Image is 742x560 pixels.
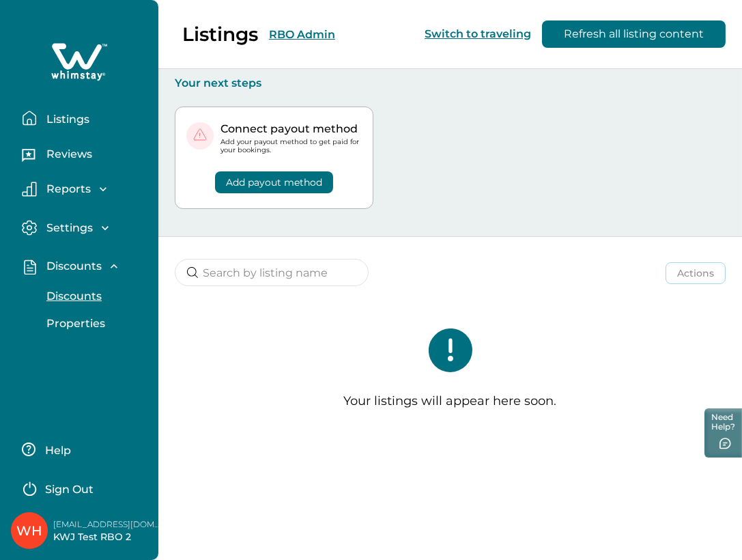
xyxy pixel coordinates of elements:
div: Whimstay Host [16,514,42,547]
button: Listings [22,104,147,132]
button: Actions [666,262,726,284]
button: Settings [22,220,147,236]
button: RBO Admin [269,28,335,41]
button: Sign Out [22,474,143,501]
p: Settings [42,221,93,235]
p: KWJ Test RBO 2 [53,531,162,544]
button: Properties [31,310,157,337]
input: Search by listing name [175,259,369,286]
button: Switch to traveling [425,27,531,40]
p: Listings [182,23,258,46]
p: Add your payout method to get paid for your bookings. [220,138,362,154]
p: Properties [42,317,105,331]
p: Connect payout method [220,122,362,136]
button: Refresh all listing content [542,20,726,48]
p: Reports [42,182,91,196]
p: Discounts [42,290,102,303]
button: Add payout method [215,171,333,193]
button: Discounts [22,259,147,275]
p: Discounts [42,260,102,273]
button: Reviews [22,143,147,170]
p: Sign Out [45,483,94,496]
p: Your listings will appear here soon. [344,394,557,409]
p: Reviews [42,148,92,161]
button: Reports [22,182,147,197]
p: [EMAIL_ADDRESS][DOMAIN_NAME] [53,518,162,531]
p: Your next steps [175,76,726,90]
p: Help [41,444,71,458]
div: Discounts [22,283,147,337]
button: Help [22,436,143,463]
button: Discounts [31,283,157,310]
p: Listings [42,113,89,126]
